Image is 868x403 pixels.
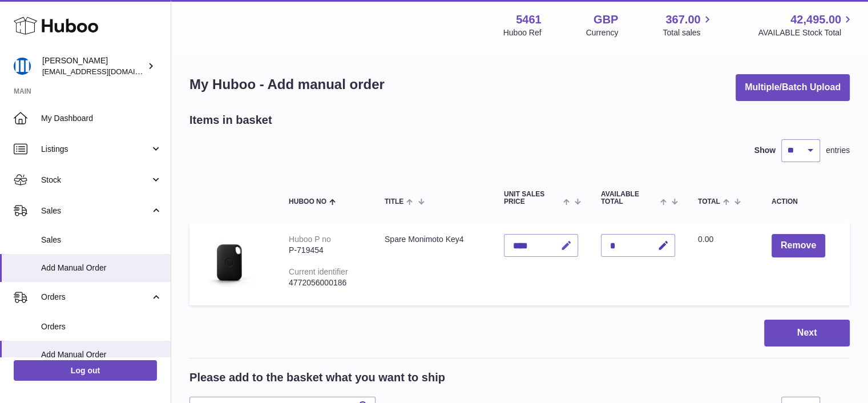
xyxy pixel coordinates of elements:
span: Add Manual Order [41,263,162,273]
span: 367.00 [665,12,700,27]
div: [PERSON_NAME] [42,55,145,77]
div: Currency [586,27,619,38]
div: Huboo Ref [503,27,542,38]
div: P-719454 [289,245,362,256]
h1: My Huboo - Add manual order [189,75,385,94]
span: Total [698,198,720,205]
span: Huboo no [289,198,326,205]
span: entries [826,145,850,156]
span: Unit Sales Price [504,191,560,205]
span: Orders [41,321,162,332]
h2: Please add to the basket what you want to ship [189,370,445,385]
span: Sales [41,205,150,216]
label: Show [754,145,776,156]
span: Orders [41,292,150,303]
span: [EMAIL_ADDRESS][DOMAIN_NAME] [42,67,168,76]
span: My Dashboard [41,113,162,124]
button: Next [764,320,850,346]
span: Total sales [663,27,713,38]
div: Current identifier [289,267,348,276]
span: Sales [41,235,162,245]
div: Huboo P no [289,235,331,244]
span: Stock [41,175,150,186]
span: Title [385,198,403,205]
a: 42,495.00 AVAILABLE Stock Total [758,12,854,38]
button: Multiple/Batch Upload [736,74,850,101]
span: AVAILABLE Total [601,191,657,205]
span: 0.00 [698,235,713,244]
span: Add Manual Order [41,349,162,360]
span: Listings [41,144,150,155]
h2: Items in basket [189,112,272,128]
strong: 5461 [516,12,542,27]
img: Spare Monimoto Key4 [201,234,258,291]
img: oksana@monimoto.com [14,58,31,75]
td: Spare Monimoto Key4 [373,223,492,305]
strong: GBP [594,12,618,27]
div: Action [772,198,838,205]
a: 367.00 Total sales [663,12,713,38]
span: 42,495.00 [790,12,841,27]
div: 4772056000186 [289,277,362,288]
a: Log out [14,360,157,381]
span: AVAILABLE Stock Total [758,27,854,38]
button: Remove [772,234,825,257]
